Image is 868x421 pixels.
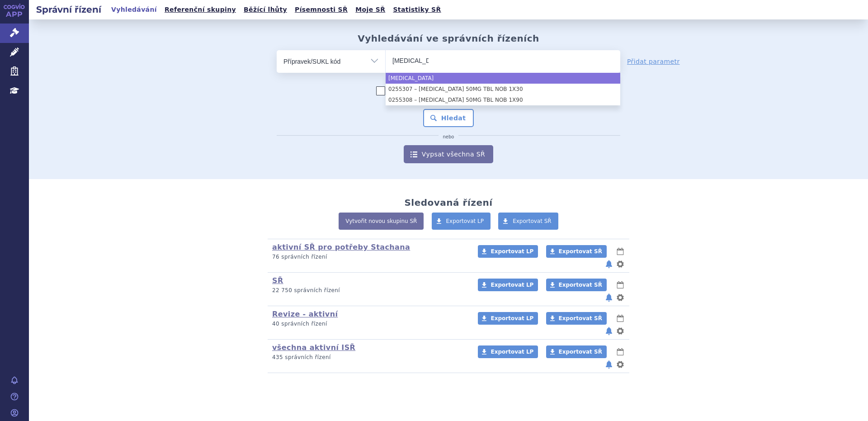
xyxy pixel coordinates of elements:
[386,95,620,105] li: 0255308 – [MEDICAL_DATA] 50MG TBL NOB 1X90
[162,4,239,16] a: Referenční skupiny
[616,259,625,270] button: nastavení
[390,4,443,16] a: Statistiky SŘ
[616,313,625,324] button: lhůty
[272,243,410,251] a: aktivní SŘ pro potřeby Stachana
[272,310,338,318] a: Revize - aktivní
[478,279,538,291] a: Exportovat LP
[604,359,613,370] button: notifikace
[358,33,539,44] h2: Vyhledávání ve správních řízeních
[339,213,424,230] a: Vytvořit novou skupinu SŘ
[513,218,552,224] span: Exportovat SŘ
[386,84,620,95] li: 0255307 – [MEDICAL_DATA] 50MG TBL NOB 1X30
[604,292,613,303] button: notifikace
[491,349,533,355] span: Exportovat LP
[108,4,160,16] a: Vyhledávání
[376,86,521,95] label: Zahrnout [DEMOGRAPHIC_DATA] přípravky
[478,312,538,325] a: Exportovat LP
[559,315,602,322] span: Exportovat SŘ
[432,213,491,230] a: Exportovat LP
[627,57,680,66] a: Přidat parametr
[604,326,613,336] button: notifikace
[546,279,607,291] a: Exportovat SŘ
[439,134,459,140] i: nebo
[423,109,474,127] button: Hledat
[272,354,466,361] p: 435 správních řízení
[616,292,625,303] button: nastavení
[272,276,283,285] a: SŘ
[272,287,466,294] p: 22 750 správních řízení
[292,4,350,16] a: Písemnosti SŘ
[386,73,620,84] li: [MEDICAL_DATA]
[498,213,558,230] a: Exportovat SŘ
[353,4,388,16] a: Moje SŘ
[491,315,533,322] span: Exportovat LP
[616,326,625,336] button: nastavení
[446,218,484,224] span: Exportovat LP
[272,253,466,261] p: 76 správních řízení
[478,245,538,258] a: Exportovat LP
[559,248,602,255] span: Exportovat SŘ
[546,245,607,258] a: Exportovat SŘ
[616,346,625,357] button: lhůty
[241,4,290,16] a: Běžící lhůty
[272,343,355,352] a: všechna aktivní ISŘ
[491,282,533,288] span: Exportovat LP
[616,359,625,370] button: nastavení
[559,282,602,288] span: Exportovat SŘ
[616,246,625,257] button: lhůty
[272,320,466,328] p: 40 správních řízení
[404,197,492,208] h2: Sledovaná řízení
[559,349,602,355] span: Exportovat SŘ
[478,345,538,358] a: Exportovat LP
[29,3,108,16] h2: Správní řízení
[404,145,493,163] a: Vypsat všechna SŘ
[604,259,613,270] button: notifikace
[546,345,607,358] a: Exportovat SŘ
[546,312,607,325] a: Exportovat SŘ
[491,248,533,255] span: Exportovat LP
[616,279,625,290] button: lhůty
